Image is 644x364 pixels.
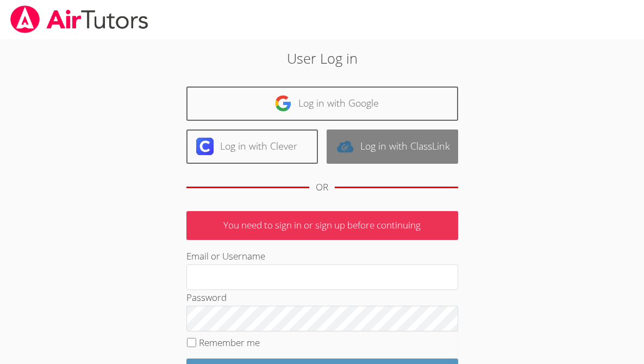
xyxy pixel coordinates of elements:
[186,87,458,121] a: Log in with Google
[186,250,265,262] label: Email or Username
[316,180,328,195] div: OR
[186,291,227,304] label: Password
[199,336,260,349] label: Remember me
[186,211,458,240] p: You need to sign in or sign up before continuing
[9,5,149,33] img: airtutors_banner-c4298cdbf04f3fff15de1276eac7730deb9818008684d7c2e4769d2f7ddbe033.png
[327,129,458,164] a: Log in with ClassLink
[148,48,496,69] h2: User Log in
[274,95,292,112] img: google-logo-50288ca7cdecda66e5e0955fdab243c47b7ad437acaf1139b6f446037453330a.svg
[196,138,214,155] img: clever-logo-6eab21bc6e7a338710f1a6ff85c0baf02591cd810cc4098c63d3a4b26e2feb20.svg
[186,129,318,164] a: Log in with Clever
[336,138,354,155] img: classlink-logo-d6bb404cc1216ec64c9a2012d9dc4662098be43eaf13dc465df04b49fa7ab582.svg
